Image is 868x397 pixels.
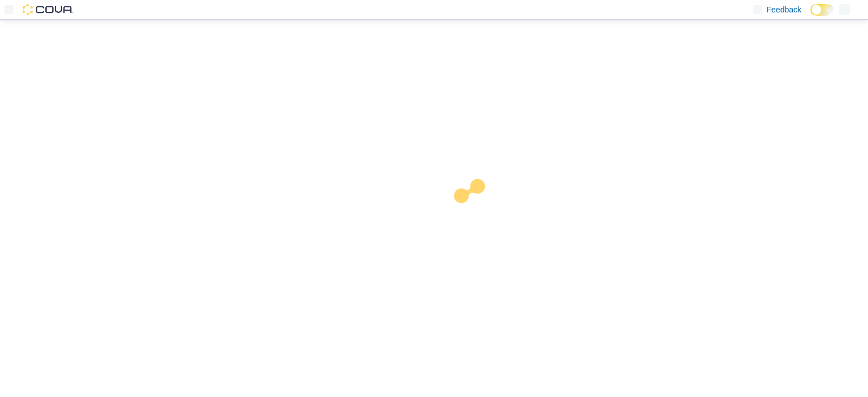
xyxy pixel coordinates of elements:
[810,4,834,16] input: Dark Mode
[23,4,73,15] img: Cova
[767,4,801,15] span: Feedback
[810,16,811,16] span: Dark Mode
[434,171,519,255] img: cova-loader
